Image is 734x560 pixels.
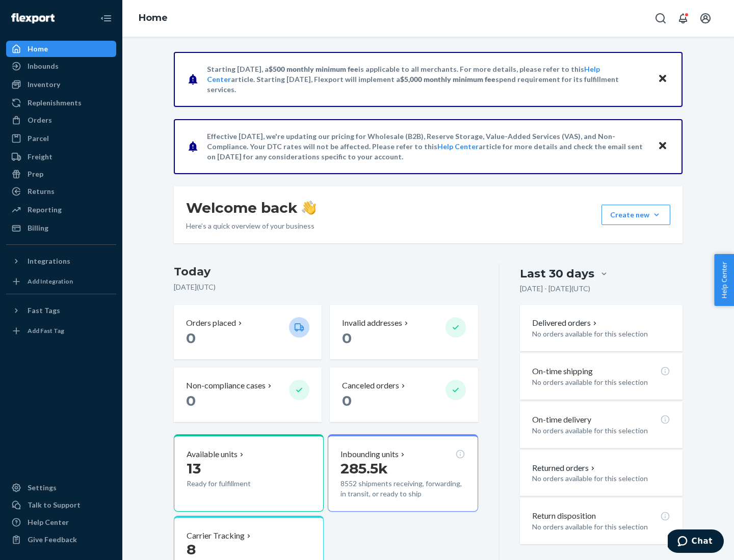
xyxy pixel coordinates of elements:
p: Ready for fulfillment [187,479,281,489]
a: Help Center [437,142,479,151]
button: Returned orders [532,462,597,474]
p: Starting [DATE], a is applicable to all merchants. For more details, please refer to this article... [207,64,648,95]
img: hand-wave emoji [302,201,316,215]
button: Integrations [6,253,116,269]
p: Available units [187,449,238,460]
div: Fast Tags [28,305,60,316]
a: Returns [6,183,116,200]
span: 0 [342,392,352,409]
p: No orders available for this selection [532,377,670,387]
p: Invalid addresses [342,317,402,329]
div: Add Fast Tag [28,326,64,335]
ol: breadcrumbs [130,4,176,33]
p: [DATE] - [DATE] ( UTC ) [520,284,590,294]
div: Reporting [28,205,62,215]
div: Billing [28,223,48,233]
button: Help Center [714,254,734,306]
button: Talk to Support [6,497,116,513]
a: Inbounds [6,58,116,74]
a: Parcel [6,130,116,147]
a: Inventory [6,76,116,93]
p: No orders available for this selection [532,522,670,532]
button: Non-compliance cases 0 [174,368,322,422]
span: $500 monthly minimum fee [269,65,358,73]
a: Add Integration [6,273,116,290]
a: Freight [6,149,116,165]
button: Close Navigation [96,8,116,29]
div: Replenishments [28,98,82,108]
div: Inventory [28,79,60,90]
span: 0 [342,329,352,347]
div: Settings [28,483,57,493]
p: Return disposition [532,510,596,522]
h1: Welcome back [186,199,316,217]
div: Prep [28,169,43,179]
p: 8552 shipments receiving, forwarding, in transit, or ready to ship [340,479,465,499]
a: Home [6,41,116,57]
button: Available units13Ready for fulfillment [174,434,324,512]
p: No orders available for this selection [532,329,670,339]
button: Orders placed 0 [174,305,322,359]
span: 0 [186,392,196,409]
p: No orders available for this selection [532,473,670,484]
p: Effective [DATE], we're updating our pricing for Wholesale (B2B), Reserve Storage, Value-Added Se... [207,131,648,162]
button: Close [656,139,669,154]
p: Here’s a quick overview of your business [186,221,316,231]
button: Open Search Box [650,8,671,29]
p: On-time shipping [532,366,593,377]
div: Integrations [28,256,70,266]
a: Add Fast Tag [6,323,116,339]
h3: Today [174,264,478,280]
span: 13 [187,460,201,477]
div: Add Integration [28,277,73,286]
div: Help Center [28,517,69,527]
button: Inbounding units285.5k8552 shipments receiving, forwarding, in transit, or ready to ship [328,434,478,512]
div: Home [28,44,48,54]
button: Canceled orders 0 [330,368,478,422]
button: Open account menu [695,8,716,29]
div: Inbounds [28,61,59,71]
div: Last 30 days [520,266,594,282]
img: Flexport logo [11,13,55,23]
a: Prep [6,166,116,182]
button: Invalid addresses 0 [330,305,478,359]
iframe: Opens a widget where you can chat to one of our agents [668,529,724,555]
div: Talk to Support [28,500,81,510]
a: Reporting [6,202,116,218]
a: Settings [6,480,116,496]
div: Returns [28,186,55,197]
a: Billing [6,220,116,236]
div: Parcel [28,133,49,144]
p: Non-compliance cases [186,380,266,391]
button: Delivered orders [532,317,599,329]
div: Orders [28,115,52,125]
div: Give Feedback [28,535,77,545]
p: Orders placed [186,317,236,329]
span: 285.5k [340,460,388,477]
button: Give Feedback [6,531,116,548]
span: $5,000 monthly minimum fee [400,75,495,83]
p: Canceled orders [342,380,399,391]
p: Inbounding units [340,449,399,460]
p: On-time delivery [532,414,591,426]
button: Create new [601,205,670,225]
p: No orders available for this selection [532,426,670,436]
a: Home [139,12,168,23]
span: 8 [187,541,196,558]
div: Freight [28,152,53,162]
p: [DATE] ( UTC ) [174,282,478,292]
span: 0 [186,329,196,347]
button: Open notifications [673,8,693,29]
a: Help Center [6,514,116,530]
p: Carrier Tracking [187,530,245,542]
button: Fast Tags [6,302,116,319]
a: Replenishments [6,95,116,111]
button: Close [656,72,669,87]
a: Orders [6,112,116,128]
